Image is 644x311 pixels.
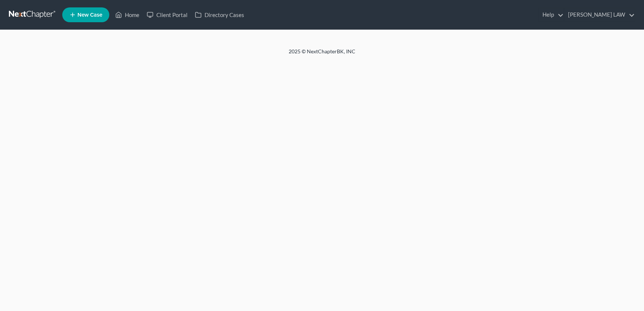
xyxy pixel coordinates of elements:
a: Directory Cases [191,8,248,21]
a: Client Portal [143,8,191,21]
a: [PERSON_NAME] LAW [564,8,635,21]
a: Home [112,8,143,21]
div: 2025 © NextChapterBK, INC [111,48,533,61]
a: Help [539,8,564,21]
new-legal-case-button: New Case [62,7,109,22]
